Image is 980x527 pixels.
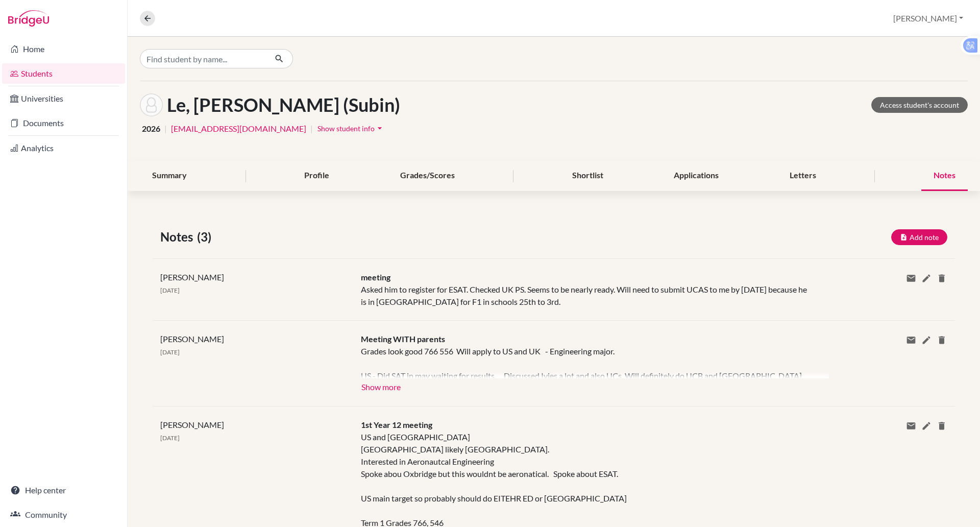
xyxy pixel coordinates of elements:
span: | [164,123,167,135]
a: Students [2,63,125,84]
span: Meeting WITH parents [361,334,445,344]
h1: Le, [PERSON_NAME] (Subin) [167,94,400,116]
div: Summary [140,161,199,191]
div: Letters [777,161,828,191]
a: Analytics [2,138,125,158]
div: Applications [661,161,731,191]
span: Notes [160,228,197,246]
span: (3) [197,228,215,246]
img: Anh Kiet (Subin) Le's avatar [140,93,163,116]
a: Documents [2,113,125,133]
a: Access student's account [871,97,968,113]
div: Grades look good 766 556 Will apply to US and UK - Engineering major. US - Did SAT in may waiting... [361,345,814,378]
span: [DATE] [160,286,180,294]
span: 2026 [142,123,160,135]
span: 1st Year 12 meeting [361,420,432,429]
img: Bridge-U [8,10,49,27]
button: Add note [891,229,947,245]
i: arrow_drop_down [375,123,385,133]
a: Universities [2,88,125,109]
a: Home [2,39,125,59]
div: Grades/Scores [388,161,467,191]
span: [PERSON_NAME] [160,420,224,429]
span: [PERSON_NAME] [160,334,224,344]
input: Find student by name... [140,49,266,68]
span: [PERSON_NAME] [160,272,224,282]
span: [DATE] [160,434,180,442]
div: Asked him to register for ESAT. Checked UK PS. Seems to be nearly ready. Will need to submit UCAS... [353,271,821,308]
div: Notes [921,161,968,191]
button: Show student infoarrow_drop_down [317,121,385,136]
a: [EMAIL_ADDRESS][DOMAIN_NAME] [171,123,306,135]
span: | [310,123,313,135]
button: [PERSON_NAME] [889,9,968,28]
div: Profile [292,161,341,191]
a: Community [2,505,125,525]
span: [DATE] [160,348,180,356]
span: Show student info [317,124,375,133]
a: Help center [2,480,125,500]
button: Show more [361,378,401,394]
div: Shortlist [560,161,616,191]
span: meeting [361,272,390,282]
